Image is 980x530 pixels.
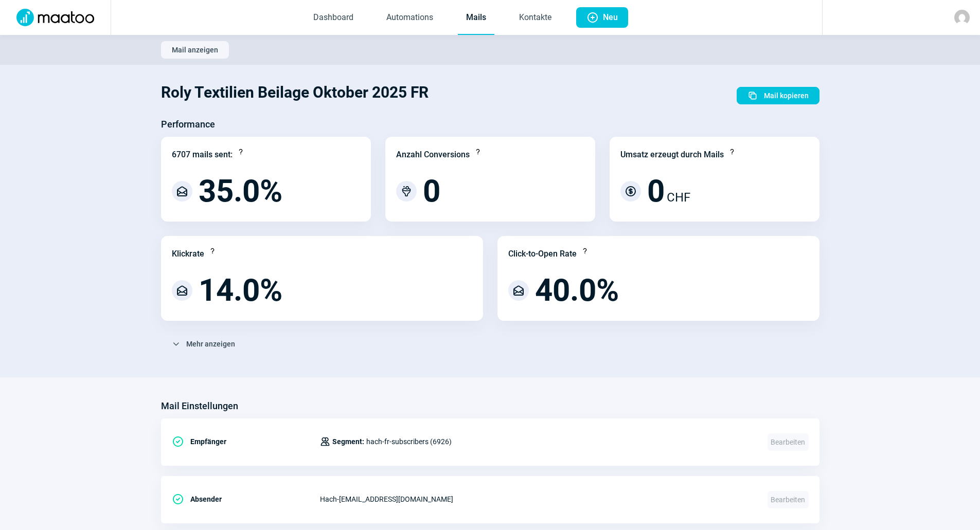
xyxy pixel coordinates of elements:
[458,1,494,35] a: Mails
[378,1,441,35] a: Automations
[172,489,320,509] div: Absender
[161,41,229,59] button: Mail anzeigen
[199,176,282,207] span: 35.0%
[172,42,218,58] span: Mail anzeigen
[603,7,618,28] span: Neu
[161,398,238,414] h3: Mail Einstellungen
[332,435,364,448] span: Segment:
[161,116,215,133] h3: Performance
[764,87,809,104] span: Mail kopieren
[320,489,755,509] div: Hach - [EMAIL_ADDRESS][DOMAIN_NAME]
[199,275,282,306] span: 14.0%
[535,275,619,306] span: 40.0%
[768,433,809,451] span: Bearbeiten
[172,431,320,452] div: Empfänger
[954,10,970,25] img: avatar
[161,75,429,110] h1: Roly Textilien Beilage Oktober 2025 FR
[768,491,809,508] span: Bearbeiten
[508,248,577,260] div: Click-to-Open Rate
[737,87,819,104] button: Mail kopieren
[172,149,233,161] div: 6707 mails sent:
[172,248,204,260] div: Klickrate
[667,188,690,207] span: CHF
[576,7,628,28] button: Neu
[10,9,100,26] img: Logo
[305,1,362,35] a: Dashboard
[647,176,665,207] span: 0
[396,149,470,161] div: Anzahl Conversions
[511,1,560,35] a: Kontakte
[320,431,452,452] div: hach-fr-subscribers (6926)
[620,149,724,161] div: Umsatz erzeugt durch Mails
[161,335,246,353] button: Mehr anzeigen
[186,336,235,352] span: Mehr anzeigen
[423,176,440,207] span: 0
